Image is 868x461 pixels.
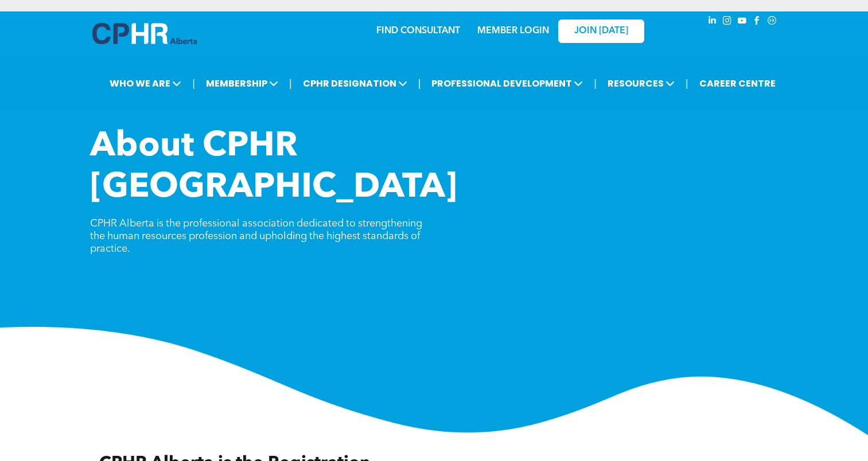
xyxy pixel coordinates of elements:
[477,26,549,36] a: MEMBER LOGIN
[289,72,292,95] li: |
[696,73,779,94] a: CAREER CENTRE
[106,73,185,94] span: WHO WE ARE
[90,130,457,205] span: About CPHR [GEOGRAPHIC_DATA]
[594,72,597,95] li: |
[706,14,719,30] a: linkedin
[751,14,764,30] a: facebook
[92,23,197,44] img: A blue and white logo for cp alberta
[721,14,734,30] a: instagram
[574,26,628,37] span: JOIN [DATE]
[604,73,678,94] span: RESOURCES
[376,26,460,36] a: FIND CONSULTANT
[766,14,779,30] a: Social network
[736,14,749,30] a: youtube
[418,72,421,95] li: |
[686,72,688,95] li: |
[299,73,411,94] span: CPHR DESIGNATION
[192,72,195,95] li: |
[203,73,282,94] span: MEMBERSHIP
[558,19,644,43] a: JOIN [DATE]
[428,73,586,94] span: PROFESSIONAL DEVELOPMENT
[90,218,422,254] span: CPHR Alberta is the professional association dedicated to strengthening the human resources profe...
